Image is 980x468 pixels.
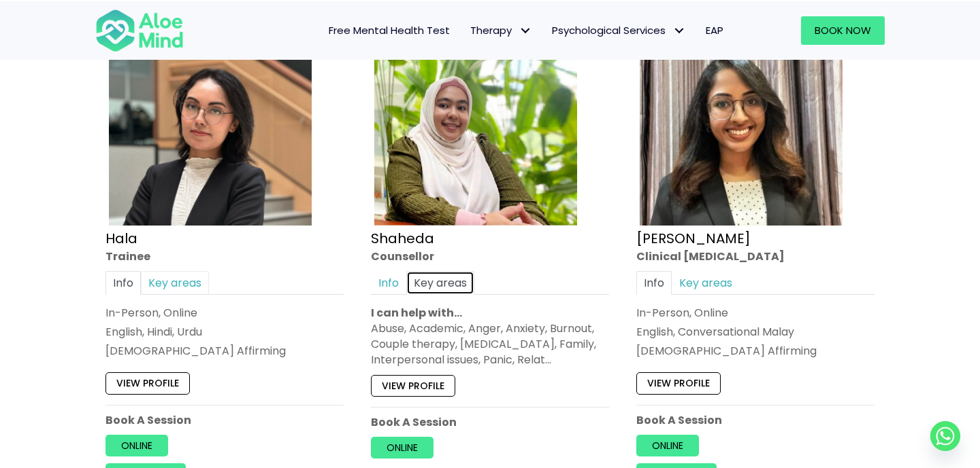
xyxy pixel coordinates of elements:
[105,435,168,456] a: Online
[636,324,875,340] p: English, Conversational Malay
[706,23,723,37] span: EAP
[815,23,871,37] span: Book Now
[105,343,344,359] div: [DEMOGRAPHIC_DATA] Affirming
[636,229,751,248] a: [PERSON_NAME]
[640,23,843,226] img: croped-Anita_Profile-photo-300×300
[371,375,455,397] a: View profile
[318,16,460,45] a: Free Mental Health Test
[636,343,875,359] div: [DEMOGRAPHIC_DATA] Affirming
[636,305,875,321] div: In-Person, Online
[201,16,734,45] nav: Menu
[371,271,406,295] a: Info
[105,271,141,295] a: Info
[105,249,344,264] div: Trainee
[636,249,875,264] div: Clinical [MEDICAL_DATA]
[371,229,434,248] a: Shaheda
[105,412,344,428] p: Book A Session
[542,16,696,45] a: Psychological ServicesPsychological Services: submenu
[636,373,721,395] a: View profile
[141,271,209,295] a: Key areas
[801,16,885,45] a: Book Now
[371,305,609,321] p: I can help with…
[636,412,875,428] p: Book A Session
[371,414,609,430] p: Book A Session
[406,271,474,295] a: Key areas
[930,421,960,451] a: Whatsapp
[105,324,344,340] p: English, Hindi, Urdu
[552,23,685,37] span: Psychological Services
[371,249,609,264] div: Counsellor
[95,8,184,53] img: Aloe mind Logo
[669,20,689,40] span: Psychological Services: submenu
[515,20,535,40] span: Therapy: submenu
[109,23,312,226] img: Hala
[636,435,699,456] a: Online
[105,373,190,395] a: View profile
[329,23,450,37] span: Free Mental Health Test
[371,437,434,458] a: Online
[371,321,609,368] div: Abuse, Academic, Anger, Anxiety, Burnout, Couple therapy, [MEDICAL_DATA], Family, Interpersonal i...
[672,271,740,295] a: Key areas
[105,229,137,248] a: Hala
[374,23,577,226] img: Shaheda Counsellor
[636,271,672,295] a: Info
[105,305,344,321] div: In-Person, Online
[460,16,542,45] a: TherapyTherapy: submenu
[470,23,532,37] span: Therapy
[696,16,734,45] a: EAP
